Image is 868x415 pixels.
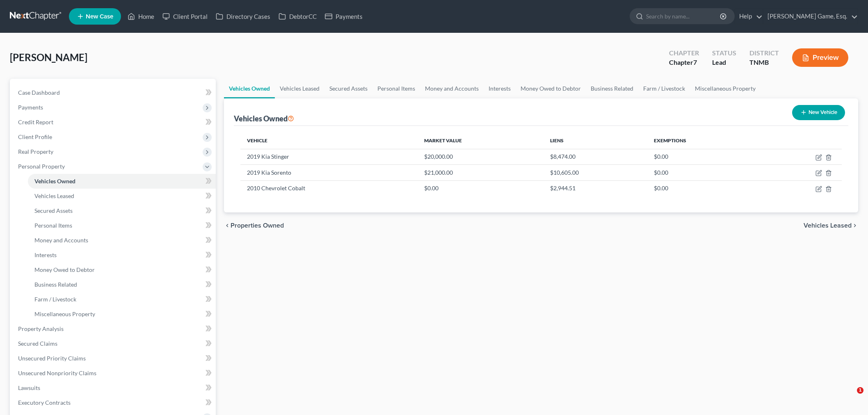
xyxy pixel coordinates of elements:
span: Vehicles Leased [804,222,852,229]
span: Secured Assets [34,207,73,214]
span: Money and Accounts [34,237,88,244]
td: $0.00 [647,149,760,164]
span: Secured Claims [18,340,57,347]
a: Home [123,9,158,24]
span: Real Property [18,148,53,155]
td: $0.00 [647,180,760,196]
a: Secured Assets [28,203,216,218]
span: Credit Report [18,119,53,125]
a: Client Portal [158,9,212,24]
td: $20,000.00 [418,149,544,164]
a: Property Analysis [11,322,216,336]
td: $10,605.00 [544,165,647,180]
div: Chapter [669,48,699,58]
a: [PERSON_NAME] Game, Esq. [763,9,858,24]
span: 7 [693,58,697,66]
a: Vehicles Leased [275,79,324,98]
div: Vehicles Owned [234,114,294,123]
span: Payments [18,104,43,111]
div: District [749,48,779,58]
span: 1 [857,387,863,394]
span: Miscellaneous Property [34,310,95,317]
div: Chapter [669,58,699,67]
th: Liens [544,132,647,149]
span: Case Dashboard [18,89,60,96]
iframe: Intercom live chat [840,387,860,407]
i: chevron_right [852,222,858,229]
td: $0.00 [418,180,544,196]
span: [PERSON_NAME] [10,51,87,63]
span: Properties Owned [231,222,284,229]
button: New Vehicle [792,105,845,120]
a: DebtorCC [274,9,321,24]
span: Personal Property [18,163,65,170]
a: Vehicles Owned [28,174,216,189]
a: Secured Claims [11,336,216,351]
span: Money Owed to Debtor [34,266,95,273]
a: Money and Accounts [420,79,484,98]
a: Miscellaneous Property [690,79,761,98]
th: Vehicle [240,132,418,149]
div: Status [712,48,736,58]
a: Farm / Livestock [638,79,690,98]
a: Secured Assets [324,79,372,98]
a: Business Related [28,277,216,292]
th: Market Value [418,132,544,149]
i: chevron_left [224,222,231,229]
a: Directory Cases [212,9,274,24]
span: Vehicles Owned [34,178,75,185]
span: Personal Items [34,222,72,229]
span: Farm / Livestock [34,296,76,303]
a: Money Owed to Debtor [28,262,216,277]
button: Preview [792,48,848,67]
span: Unsecured Nonpriority Claims [18,369,96,376]
a: Payments [321,9,367,24]
th: Exemptions [647,132,760,149]
td: $0.00 [647,165,760,180]
a: Business Related [586,79,638,98]
span: Lawsuits [18,384,40,391]
input: Search by name... [646,9,721,24]
td: 2019 Kia Sorento [240,165,418,180]
a: Personal Items [28,218,216,233]
td: 2010 Chevrolet Cobalt [240,180,418,196]
div: Lead [712,58,736,67]
span: Property Analysis [18,325,64,332]
td: $8,474.00 [544,149,647,164]
button: chevron_left Properties Owned [224,222,284,229]
span: Vehicles Leased [34,192,74,199]
span: Business Related [34,281,77,288]
td: $21,000.00 [418,165,544,180]
a: Interests [484,79,516,98]
span: Client Profile [18,133,52,140]
a: Help [735,9,763,24]
a: Personal Items [372,79,420,98]
a: Unsecured Priority Claims [11,351,216,366]
span: Unsecured Priority Claims [18,355,86,362]
a: Miscellaneous Property [28,307,216,322]
a: Case Dashboard [11,85,216,100]
span: Interests [34,251,57,258]
span: New Case [86,14,113,20]
td: $2,944.51 [544,180,647,196]
div: TNMB [749,58,779,67]
a: Credit Report [11,115,216,130]
a: Interests [28,248,216,262]
a: Money and Accounts [28,233,216,248]
a: Vehicles Leased [28,189,216,203]
a: Money Owed to Debtor [516,79,586,98]
a: Executory Contracts [11,395,216,410]
a: Farm / Livestock [28,292,216,307]
a: Unsecured Nonpriority Claims [11,366,216,381]
span: Executory Contracts [18,399,71,406]
button: Vehicles Leased chevron_right [804,222,858,229]
a: Vehicles Owned [224,79,275,98]
a: Lawsuits [11,381,216,395]
td: 2019 Kia Stinger [240,149,418,164]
